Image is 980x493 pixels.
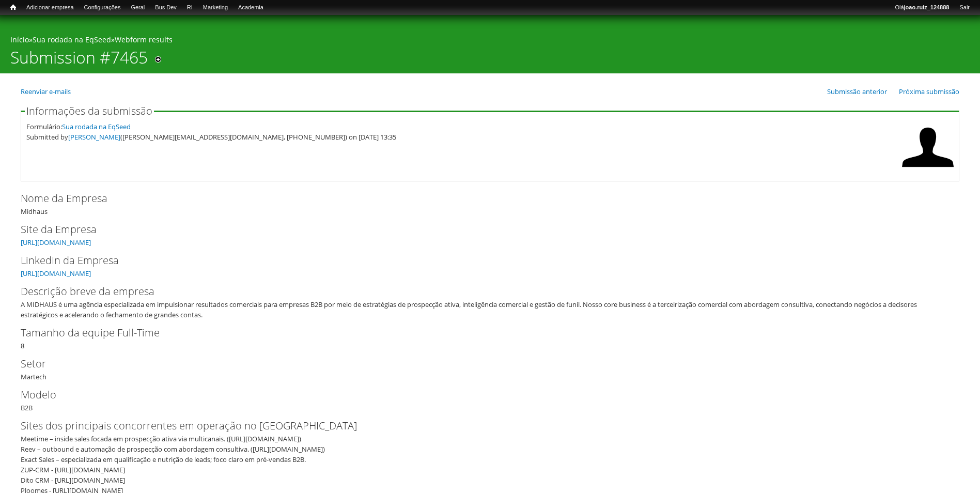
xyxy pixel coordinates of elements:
[827,87,887,96] a: Submissão anterior
[21,325,959,351] div: 8
[21,87,71,96] a: Reenviar e-mails
[150,3,182,13] a: Bus Dev
[21,191,959,217] div: Midhaus
[21,387,959,413] div: B2B
[902,121,954,173] img: Foto de Erick Miquelasso
[33,35,111,44] a: Sua rodada na EqSeed
[902,166,954,175] a: Ver perfil do usuário.
[5,3,21,12] a: Início
[26,132,897,142] div: Submitted by ([PERSON_NAME][EMAIL_ADDRESS][DOMAIN_NAME], [PHONE_NUMBER]) on [DATE] 13:35
[26,121,897,132] div: Formulário:
[21,387,942,403] label: Modelo
[899,87,959,96] a: Próxima submissão
[21,356,959,382] div: Martech
[21,191,942,206] label: Nome da Empresa
[115,35,173,44] a: Webform results
[21,269,91,278] a: [URL][DOMAIN_NAME]
[62,122,131,131] a: Sua rodada na EqSeed
[10,48,148,73] h1: Submission #7465
[233,3,269,13] a: Academia
[10,35,29,44] a: Início
[21,284,942,299] label: Descrição breve da empresa
[954,3,975,13] a: Sair
[890,3,954,13] a: Olájoao.ruiz_124888
[21,299,953,320] div: A MIDHAUS é uma agência especializada em impulsionar resultados comerciais para empresas B2B por ...
[10,4,16,11] span: Início
[68,132,120,142] a: [PERSON_NAME]
[79,3,126,13] a: Configurações
[21,418,942,434] label: Sites dos principais concorrentes em operação no [GEOGRAPHIC_DATA]
[126,3,150,13] a: Geral
[21,356,942,372] label: Setor
[21,325,942,341] label: Tamanho da equipe Full-Time
[25,106,154,116] legend: Informações da submissão
[21,222,942,237] label: Site da Empresa
[182,3,198,13] a: RI
[904,4,950,10] strong: joao.ruiz_124888
[198,3,233,13] a: Marketing
[21,238,91,247] a: [URL][DOMAIN_NAME]
[21,3,79,13] a: Adicionar empresa
[21,253,942,268] label: LinkedIn da Empresa
[10,35,970,48] div: » »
